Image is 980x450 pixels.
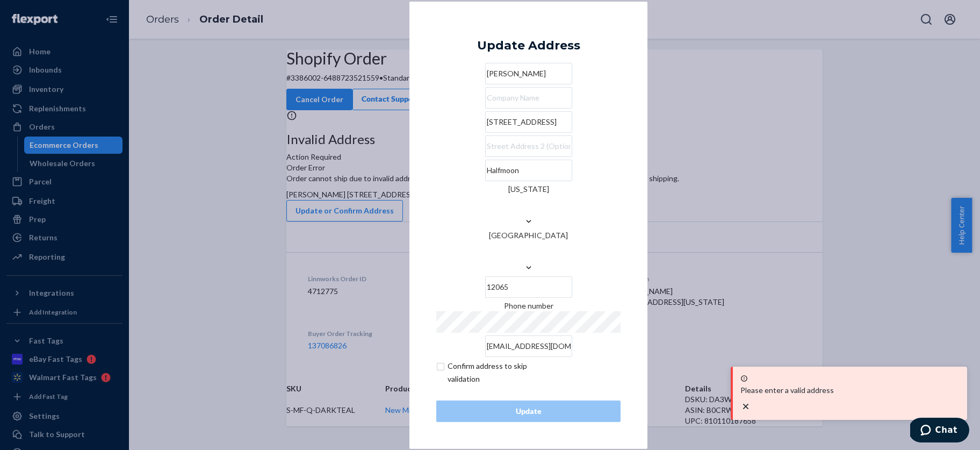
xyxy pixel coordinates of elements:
input: First & Last Name [485,63,572,84]
p: Please enter a valid address [740,385,960,396]
div: Update [445,406,611,417]
input: City [485,160,572,181]
input: Email (Only Required for International) [485,335,572,357]
input: [US_STATE] [528,195,529,216]
input: ZIP Code [485,276,572,298]
svg: close toast [740,401,751,412]
input: Company Name [485,87,572,109]
span: Phone number [504,301,553,310]
div: Update Address [477,39,580,52]
input: Street Address [485,111,572,133]
button: Update [436,401,621,422]
input: Street Address 2 (Optional) [485,135,572,157]
div: [GEOGRAPHIC_DATA] [436,230,621,241]
div: [US_STATE] [436,184,621,195]
iframe: Opens a widget where you can chat to one of our agents [910,418,969,445]
input: [GEOGRAPHIC_DATA] [528,241,529,262]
